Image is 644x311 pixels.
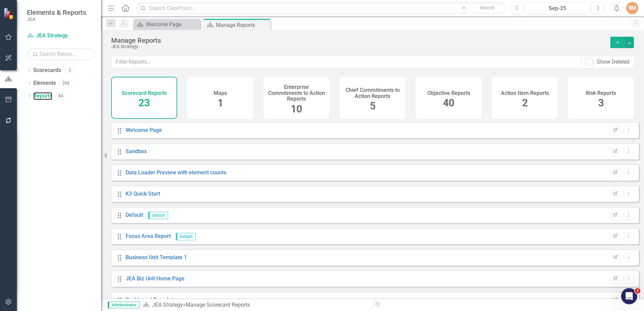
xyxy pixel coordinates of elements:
span: Default [148,212,168,219]
div: 2 [64,68,75,73]
div: Welcome Page [146,20,199,29]
span: 23 [138,97,150,109]
a: Scorecards [33,67,61,74]
a: Reports [33,92,52,100]
a: Sandbox [126,148,147,154]
button: Sep-25 [525,2,590,14]
a: Elements [33,79,56,87]
span: 40 [443,97,454,109]
a: JEA Strategy [27,32,94,40]
h4: Enterprise Commitments to Action Reports [267,84,325,102]
input: Filter Reports... [111,56,581,68]
div: JEA Strategy [111,44,604,49]
iframe: Intercom live chat [621,288,637,304]
div: Manage Reports [111,37,604,44]
div: Manage Reports [216,21,269,29]
a: JEA Strategy [152,302,183,308]
a: Business Unit Template 1 [126,254,187,261]
h4: Risk Reports [586,90,616,96]
input: Search ClearPoint... [136,2,506,14]
div: Sep-25 [528,4,587,12]
button: Search [471,3,504,13]
small: JEA [27,16,86,22]
span: Elements & Reports [27,8,86,16]
h4: Scorecard Reports [122,90,167,96]
a: Data Loader Preview with element counts [126,169,226,176]
div: Show Deleted [597,58,630,66]
h4: Chief Commitments to Action Reports [344,87,401,99]
a: Dashboard Template [126,297,176,303]
h4: Action Item Reports [501,90,549,96]
span: Default [176,233,196,240]
div: 84 [56,93,66,99]
span: 1 [218,97,223,109]
h4: Objective Reports [427,90,470,96]
a: Welcome Page [135,20,199,29]
span: 5 [370,100,376,112]
a: Focus Area Report [126,233,171,239]
div: » Manage Scorecard Reports [143,301,367,309]
span: 10 [291,103,302,115]
span: 1 [635,288,640,293]
span: 2 [522,97,528,109]
h4: Maps [214,90,227,96]
img: ClearPoint Strategy [3,7,15,20]
div: 268 [59,80,72,86]
a: Default [126,212,143,218]
span: 3 [598,97,604,109]
input: Search Below... [27,48,94,60]
a: K3 Quick Start [126,191,160,197]
a: JEA Biz Unit Home Page [126,275,185,282]
span: Search [480,5,494,10]
span: Administrator [108,302,139,308]
button: BM [626,2,638,14]
a: Welcome Page [126,127,162,133]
